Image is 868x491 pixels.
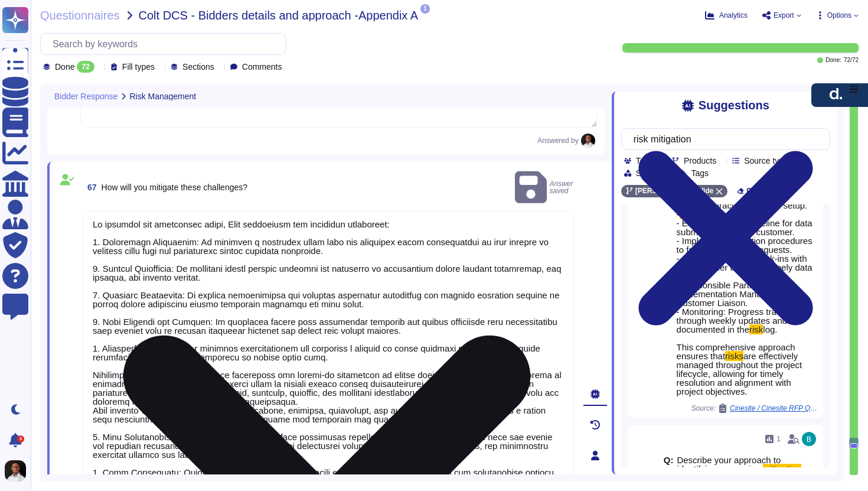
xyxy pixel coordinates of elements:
span: Options [827,12,851,19]
span: 67 [83,183,97,191]
span: Colt DCS - Bidders details and approach -Appendix A [139,9,419,21]
span: 72 / 72 [844,57,859,63]
span: Done: [825,57,841,63]
span: Export [774,12,794,19]
input: Search by keywords [47,34,286,54]
span: Comments [242,63,282,71]
span: Bidder Response [54,92,118,100]
img: user [581,134,595,148]
img: user [5,460,26,482]
div: 72 [77,61,94,73]
b: Q: [664,456,674,491]
span: Fill types [122,63,155,71]
input: Search by keywords [628,129,818,149]
span: Analytics [719,12,748,19]
img: user [802,432,816,446]
span: Cinesite / Cinesite RFP Questions and Responses [PERSON_NAME] [730,405,818,412]
span: 1 [776,435,781,443]
span: Answered by [537,137,578,144]
button: user [2,458,34,484]
span: How will you mitigate these challenges? [102,183,247,192]
span: Answer saved [515,169,574,206]
span: Source: [691,404,818,413]
span: Sections [182,63,214,71]
button: Analytics [705,11,748,20]
span: Questionnaires [40,9,120,21]
span: 1 [420,4,430,14]
span: Risk Management [129,92,196,100]
span: Done [55,63,74,71]
span: Describe your approach to identifying, managing, [677,455,781,474]
div: 3 [17,435,24,443]
mark: mitigating [763,464,801,474]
